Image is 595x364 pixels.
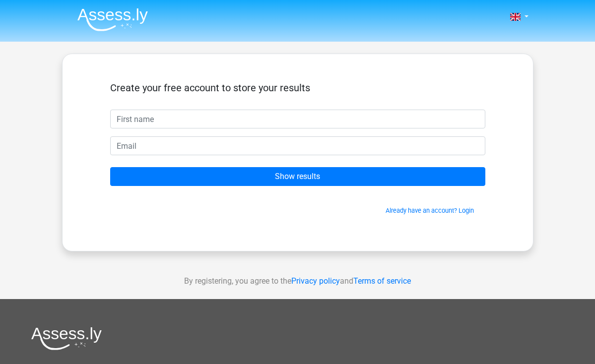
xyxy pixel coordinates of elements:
[31,327,102,350] img: Assessly logo
[110,136,485,155] input: Email
[110,167,485,186] input: Show results
[110,110,485,128] input: First name
[77,8,148,31] img: Assessly
[110,82,485,94] h5: Create your free account to store your results
[291,276,340,286] a: Privacy policy
[353,276,411,286] a: Terms of service
[386,207,474,214] a: Already have an account? Login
